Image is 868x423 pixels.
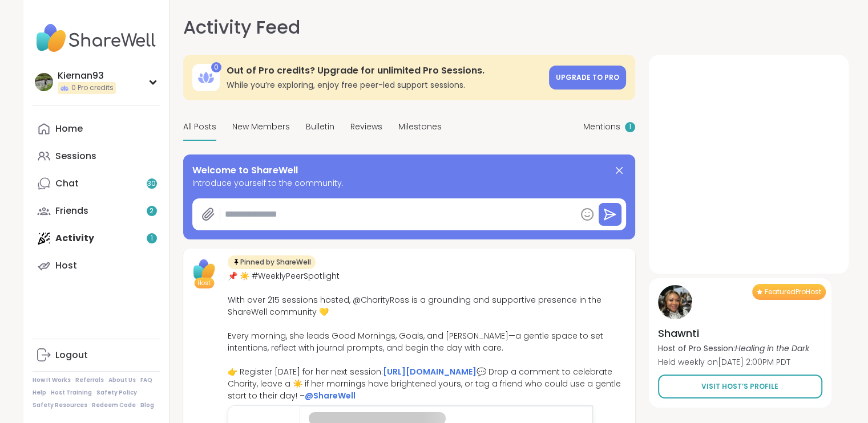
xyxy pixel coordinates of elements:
[658,343,809,354] p: Host of Pro Session:
[55,123,83,135] div: Home
[658,375,822,398] a: Visit Host’s Profile
[583,121,620,133] span: Mentions
[197,279,211,287] span: Host
[629,122,631,132] span: 1
[735,343,809,354] i: Healing in the Dark
[55,177,79,190] div: Chat
[228,255,316,269] div: Pinned by ShareWell
[192,177,626,189] span: Introduce yourself to the community.
[51,389,92,397] a: Host Training
[92,401,136,409] a: Redeem Code
[549,66,626,90] a: Upgrade to Pro
[192,164,298,177] span: Welcome to ShareWell
[33,143,160,170] a: Sessions
[306,121,334,133] span: Bulletin
[108,376,136,384] a: About Us
[190,255,219,284] img: ShareWell
[55,150,96,162] div: Sessions
[33,18,160,58] img: ShareWell Nav Logo
[33,252,160,279] a: Host
[96,389,137,397] a: Safety Policy
[227,79,542,91] h3: While you’re exploring, enjoy free peer-led support sessions.
[350,121,382,133] span: Reviews
[701,381,778,392] span: Visit Host’s Profile
[55,205,88,217] div: Friends
[398,121,442,133] span: Milestones
[33,341,160,369] a: Logout
[55,349,88,361] div: Logout
[556,72,619,82] span: Upgrade to Pro
[55,259,77,272] div: Host
[140,376,152,384] a: FAQ
[33,401,87,409] a: Safety Resources
[140,401,154,409] a: Blog
[658,326,809,340] h4: Shawnti
[33,376,71,384] a: How It Works
[75,376,104,384] a: Referrals
[35,73,53,91] img: Kiernan93
[183,121,216,133] span: All Posts
[228,270,628,402] div: 📌 ☀️ #WeeklyPeerSpotlight With over 215 sessions hosted, @CharityRoss is a grounding and supporti...
[150,206,154,216] span: 2
[33,389,46,397] a: Help
[658,285,692,319] img: Shawnti
[183,14,300,41] h1: Activity Feed
[765,287,821,296] span: Featured Pro Host
[211,62,221,72] div: 0
[305,390,356,401] a: @ShareWell
[383,366,477,377] a: [URL][DOMAIN_NAME]
[33,170,160,197] a: Chat30
[232,121,290,133] span: New Members
[58,70,116,82] div: Kiernan93
[658,356,809,368] p: Held weekly on [DATE] 2:00PM PDT
[71,83,114,93] span: 0 Pro credits
[227,64,542,77] h3: Out of Pro credits? Upgrade for unlimited Pro Sessions.
[33,197,160,225] a: Friends2
[147,179,156,189] span: 30
[33,115,160,143] a: Home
